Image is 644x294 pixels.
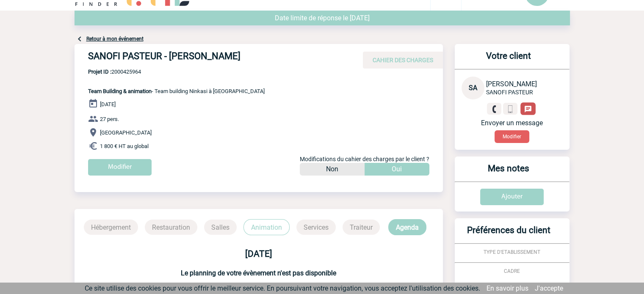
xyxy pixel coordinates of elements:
[392,163,402,176] p: Oui
[243,219,290,235] p: Animation
[245,249,272,259] b: [DATE]
[506,105,514,113] img: portable.png
[100,129,152,136] span: [GEOGRAPHIC_DATA]
[86,36,144,42] a: Retour à mon événement
[85,284,480,292] span: Ce site utilise des cookies pour vous offrir le meilleur service. En poursuivant votre navigation...
[88,159,152,176] input: Modifier
[490,105,498,113] img: fixe.png
[84,220,138,235] p: Hébergement
[469,84,477,92] span: SA
[100,143,149,149] span: 1 800 € HT au global
[480,189,544,205] input: Ajouter
[524,105,532,113] img: chat-24-px-w.png
[300,156,429,162] span: Modifications du cahier des charges par le client ?
[458,163,559,181] h3: Mes notes
[88,69,265,75] span: 2000425964
[100,101,116,107] span: [DATE]
[75,269,443,277] h3: Le planning de votre évènement n'est pas disponible
[486,89,533,96] span: SANOFI PASTEUR
[504,268,520,274] span: CADRE
[486,80,537,88] span: [PERSON_NAME]
[388,219,426,235] p: Agenda
[88,88,152,94] span: Team Building & animation
[484,249,540,255] span: TYPE D'ETABLISSEMENT
[100,116,119,122] span: 27 pers.
[458,51,559,69] h3: Votre client
[535,284,563,292] a: J'accepte
[326,163,338,176] p: Non
[462,119,563,127] p: Envoyer un message
[296,220,336,235] p: Services
[88,69,111,75] b: Projet ID :
[495,130,529,143] button: Modifier
[275,14,370,22] span: Date limite de réponse le [DATE]
[373,57,433,63] span: CAHIER DES CHARGES
[343,220,380,235] p: Traiteur
[88,88,265,94] span: - Team building Ninkasi à [GEOGRAPHIC_DATA]
[145,220,197,235] p: Restauration
[486,284,528,292] a: En savoir plus
[88,51,342,65] h4: SANOFI PASTEUR - [PERSON_NAME]
[204,220,237,235] p: Salles
[458,225,559,243] h3: Préférences du client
